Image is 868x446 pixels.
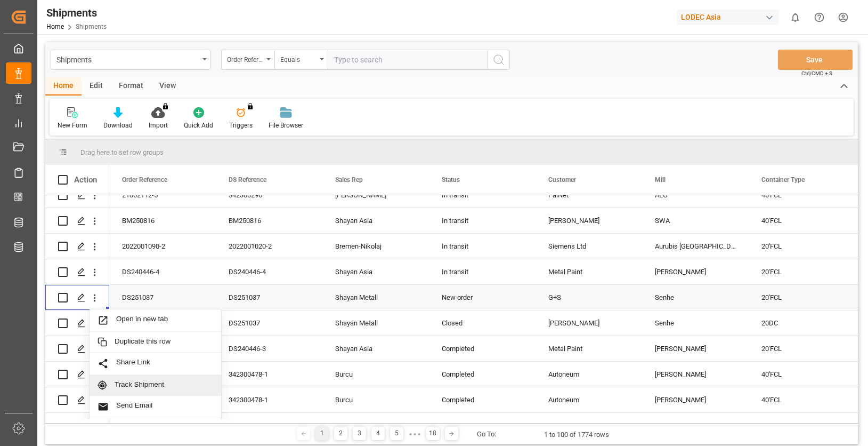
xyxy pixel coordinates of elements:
div: 5 [390,427,403,440]
div: 1 [315,427,329,440]
div: [PERSON_NAME] [322,413,429,438]
div: Shipments [46,5,107,21]
div: BM250816 [216,208,322,233]
div: [PERSON_NAME] [322,182,429,208]
span: Drag here to set row groups [80,148,164,156]
div: [PERSON_NAME] [642,387,749,412]
div: 3 [353,427,366,440]
button: open menu [274,50,328,70]
div: DS240446-4 [216,259,322,284]
span: Order Reference [122,176,167,184]
div: DS251037 [109,285,216,310]
div: Quick Add [184,121,213,130]
div: DS251037 [216,285,322,310]
a: Home [46,23,64,30]
button: show 0 new notifications [783,5,807,29]
div: Action [74,175,97,185]
span: Sales Rep [335,176,363,184]
div: 342300387 [216,413,322,438]
div: Shipments [56,52,199,66]
div: [PERSON_NAME] [642,362,749,387]
div: 20'FCL [749,259,855,284]
div: 20'FCL [749,234,855,259]
div: Senhe [642,285,749,310]
div: Bremen-Nikolaj [322,234,429,259]
div: 20DC [749,310,855,336]
div: In transit [429,234,536,259]
div: Shayan Asia [322,259,429,284]
div: DS240446-4 [109,259,216,284]
div: Press SPACE to select this row. [45,310,109,336]
div: Equals [280,52,317,65]
div: New order [429,285,536,310]
div: Senhe [642,310,749,336]
div: DS240446-3 [216,336,322,361]
div: Home [45,77,82,95]
div: 40'FCL [749,208,855,233]
div: Shayan Asia [322,336,429,361]
div: Autoneum [536,387,642,412]
div: 20'FCL [749,336,855,361]
div: Burcu [322,362,429,387]
div: ALG [642,182,749,208]
div: Burcu [322,387,429,412]
div: 40'FCL [749,362,855,387]
span: Status [442,176,460,184]
div: 1 to 100 of 1774 rows [544,429,609,440]
div: Press SPACE to select this row. [45,413,109,439]
div: In transit [429,208,536,233]
div: [PERSON_NAME] [536,310,642,336]
div: Press SPACE to select this row. [45,285,109,310]
div: 4 [371,427,385,440]
div: Go To: [477,429,496,440]
div: New Form [58,121,87,130]
div: 342300296 [216,182,322,208]
div: [PERSON_NAME] [642,259,749,284]
div: Shayan Metall [322,285,429,310]
div: 20'FCL [749,285,855,310]
div: Completed [429,413,536,438]
button: Save [778,50,853,70]
div: 40'FCL [749,413,855,438]
div: In transit [429,259,536,284]
div: Press SPACE to select this row. [45,182,109,208]
div: Siemens Ltd [536,234,642,259]
span: Ctrl/CMD + S [801,69,832,77]
span: DS Reference [229,176,266,184]
button: LODEC Asia [677,7,783,27]
div: Press SPACE to select this row. [45,208,109,234]
button: open menu [51,50,210,70]
span: Customer [548,176,576,184]
div: Edit [82,77,111,95]
div: LODEC Asia [677,10,779,25]
div: 21002112-5 [109,182,216,208]
div: Shayan Asia [322,208,429,233]
span: Container Type [761,176,805,184]
div: BM250816 [109,208,216,233]
div: 2 [334,427,347,440]
div: Completed [429,387,536,412]
div: DS251037 [216,310,322,336]
button: open menu [221,50,274,70]
div: Completed [429,336,536,361]
div: 18 [426,427,440,440]
div: 2022001090-2 [109,234,216,259]
div: Press SPACE to select this row. [45,387,109,413]
div: [PERSON_NAME] [536,208,642,233]
div: 2022001020-2 [216,234,322,259]
div: Completed [429,362,536,387]
button: Help Center [807,5,831,29]
div: Order Reference [227,52,263,65]
div: Download [103,121,133,130]
div: Autoneum [536,362,642,387]
div: Metal Paint [536,336,642,361]
div: Metal Paint [536,259,642,284]
button: search button [488,50,510,70]
div: ALG [642,413,749,438]
div: Aurubis [GEOGRAPHIC_DATA] [642,234,749,259]
div: 40'FCL [749,182,855,208]
div: G+S [536,285,642,310]
span: Mill [655,176,666,184]
div: 342300478-1 [216,362,322,387]
input: Type to search [328,50,488,70]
